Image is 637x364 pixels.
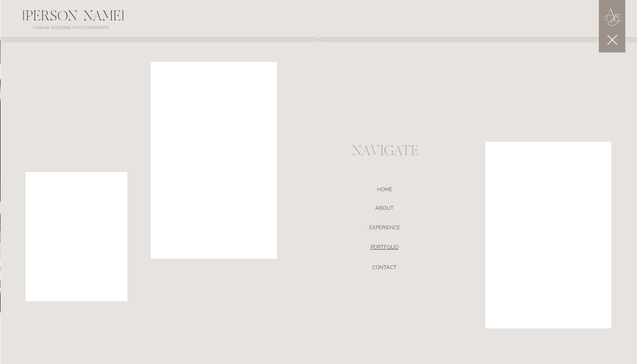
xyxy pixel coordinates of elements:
a: HOME [292,186,476,195]
a: EXPERIENCE [292,224,476,233]
div: [PERSON_NAME] [0,10,146,28]
p: NAVIGATE [352,145,417,158]
a: ABOUT [292,205,476,214]
a: CONTACT [292,264,476,273]
a: portfolio [292,244,476,253]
